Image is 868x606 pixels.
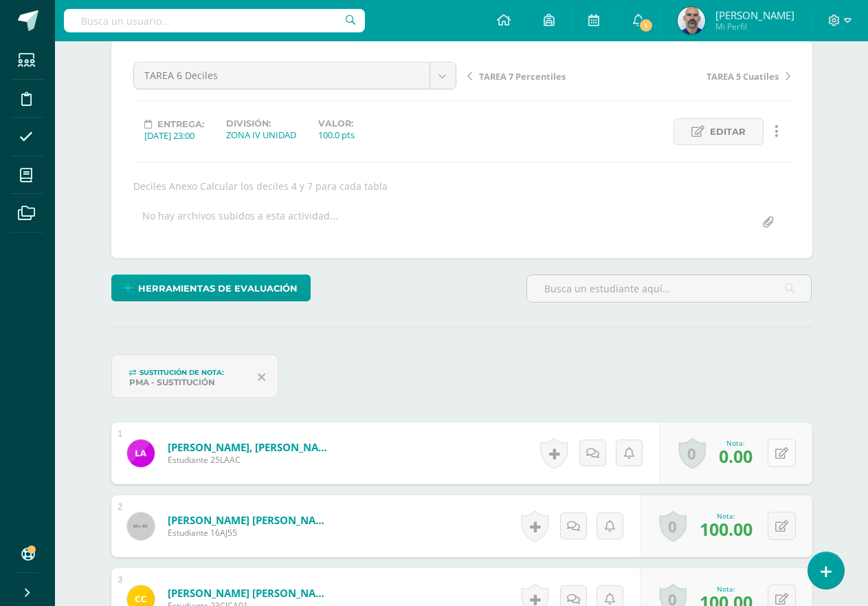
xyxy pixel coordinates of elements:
[527,275,812,302] input: Busca un estudiante aquí...
[715,8,794,22] span: [PERSON_NAME]
[127,512,155,540] img: 45x45
[64,9,365,32] input: Busca un usuario...
[138,276,298,301] span: Herramientas de evaluación
[168,513,333,527] a: [PERSON_NAME] [PERSON_NAME]
[715,21,794,32] span: Mi Perfil
[168,440,333,454] a: [PERSON_NAME], [PERSON_NAME]
[111,274,311,301] a: Herramientas de evaluación
[318,129,355,141] div: 100.0 pts
[467,69,629,83] a: TAREA 7 Percentiles
[226,129,296,141] div: ZONA IV UNIDAD
[168,527,333,539] span: Estudiante 16AJ55
[678,437,706,469] a: 0
[479,70,566,83] span: TAREA 7 Percentiles
[157,119,204,129] span: Entrega:
[700,584,753,594] div: Nota:
[226,118,296,129] label: División:
[140,368,224,377] span: Sustitución de nota:
[134,63,456,89] a: TAREA 6 Deciles
[129,377,247,387] div: PMA - Sustitución
[659,510,687,542] a: 0
[142,209,338,236] div: No hay archivos subidos a esta actividad...
[144,129,204,142] div: [DATE] 23:00
[719,438,753,448] div: Nota:
[168,586,333,600] a: [PERSON_NAME] [PERSON_NAME]
[710,119,746,144] span: Editar
[168,454,333,466] span: Estudiante 25LAAC
[719,444,753,468] span: 0.00
[700,517,753,541] span: 100.00
[128,180,796,193] div: Deciles Anexo Calcular los deciles 4 y 7 para cada tabla
[127,440,155,467] img: 5f1da2c0a82d5b65b9194a6a5ebc9057.png
[629,69,790,83] a: TAREA 5 Cuatiles
[700,511,753,521] div: Nota:
[144,63,419,89] span: TAREA 6 Deciles
[318,118,355,129] label: Valor:
[706,70,779,83] span: TAREA 5 Cuatiles
[678,7,705,34] img: 86237826b05a9077d3f6f6be1bc4b84d.png
[638,18,654,33] span: 1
